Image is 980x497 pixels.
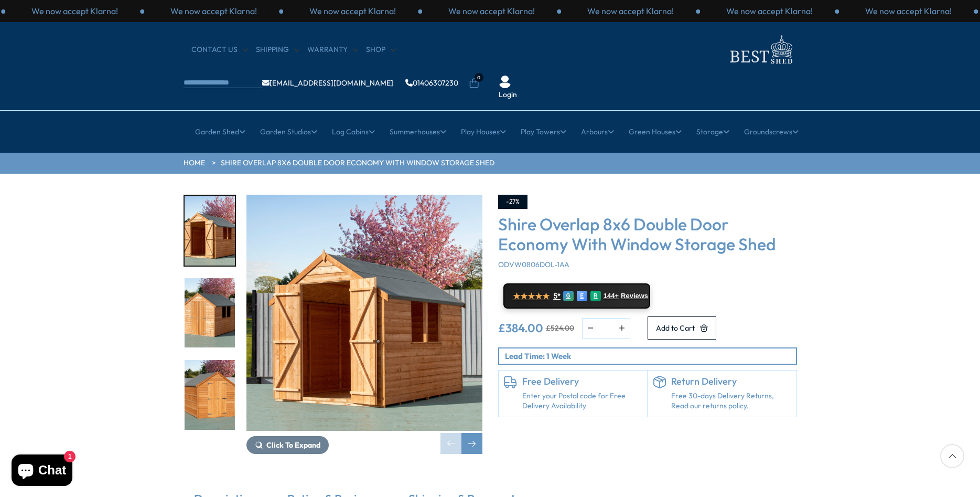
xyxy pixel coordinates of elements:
img: Overlap8x6DDValuewithWindow5060490134451ODVW0806DOL-1AA6_6d5fda70-5908-42e7-80fd-dd423a565a91_200... [185,360,235,430]
div: 2 / 3 [422,5,561,17]
img: logo [724,33,797,67]
p: We now accept Klarna! [309,5,396,17]
span: 0 [475,73,483,82]
img: Overlap8x6DDValuewithWindow5060490134451ODVW0806DOL-1AA1_816f8f8f-fd44-4a28-82f1-88f4d047e93d_200... [185,196,235,266]
div: 3 / 3 [561,5,700,17]
ins: £384.00 [498,322,543,334]
a: HOME [184,158,205,168]
a: Log Cabins [332,119,375,145]
div: E [577,291,587,301]
a: Enter your Postal code for Free Delivery Availability [522,391,642,411]
h6: Free Delivery [522,376,642,387]
a: Garden Studios [260,119,317,145]
p: We now accept Klarna! [726,5,813,17]
a: Arbours [581,119,614,145]
div: 3 / 3 [144,5,283,17]
div: 2 / 3 [839,5,978,17]
a: Storage [696,119,729,145]
div: -27% [498,195,527,209]
a: [EMAIL_ADDRESS][DOMAIN_NAME] [262,79,393,87]
p: We now accept Klarna! [865,5,952,17]
a: Groundscrews [744,119,799,145]
div: 1 / 10 [246,195,482,454]
div: 2 / 10 [184,277,236,349]
a: Login [499,90,517,100]
img: User Icon [499,76,511,88]
a: 0 [469,78,479,89]
div: R [590,291,601,301]
a: CONTACT US [191,45,248,55]
a: Green Houses [629,119,682,145]
a: Warranty [307,45,358,55]
a: Shire Overlap 8x6 Double Door Economy With Window Storage Shed [221,158,494,168]
a: 01406307230 [405,79,458,87]
h3: Shire Overlap 8x6 Double Door Economy With Window Storage Shed [498,214,797,255]
span: Click To Expand [266,440,320,450]
span: 144+ [604,292,619,300]
button: Click To Expand [246,436,329,454]
span: ★★★★★ [513,291,550,301]
p: We now accept Klarna! [448,5,535,17]
a: Play Houses [461,119,506,145]
div: 1 / 10 [184,195,236,267]
div: Previous slide [440,433,461,454]
span: ODVW0806DOL-1AA [498,260,569,269]
div: Next slide [461,433,482,454]
img: Shire Overlap 8x6 Double Door Economy With Window Storage Shed - Best Shed [246,195,482,431]
a: ★★★★★ 5* G E R 144+ Reviews [503,283,650,309]
div: 1 / 3 [700,5,839,17]
del: £524.00 [546,324,574,332]
div: 2 / 3 [5,5,144,17]
p: Free 30-days Delivery Returns, Read our returns policy. [671,391,791,411]
div: 3 / 10 [184,359,236,431]
span: Add to Cart [656,324,695,332]
p: We now accept Klarna! [31,5,118,17]
a: Summerhouses [390,119,446,145]
a: Shop [366,45,396,55]
h6: Return Delivery [671,376,791,387]
a: Shipping [256,45,299,55]
p: We now accept Klarna! [587,5,674,17]
button: Add to Cart [648,316,716,340]
span: Reviews [621,292,648,300]
div: 1 / 3 [283,5,422,17]
a: Play Towers [521,119,566,145]
a: Garden Shed [195,119,245,145]
p: Lead Time: 1 Week [505,351,796,362]
img: Overlap8x6DDValuewithWindow5060490134451ODVW0806DOL-1AA4_f9acd16c-47bb-4c3d-8178-9b945b4c1527_200... [185,278,235,348]
div: G [563,291,574,301]
inbox-online-store-chat: Shopify online store chat [8,454,76,489]
p: We now accept Klarna! [170,5,257,17]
